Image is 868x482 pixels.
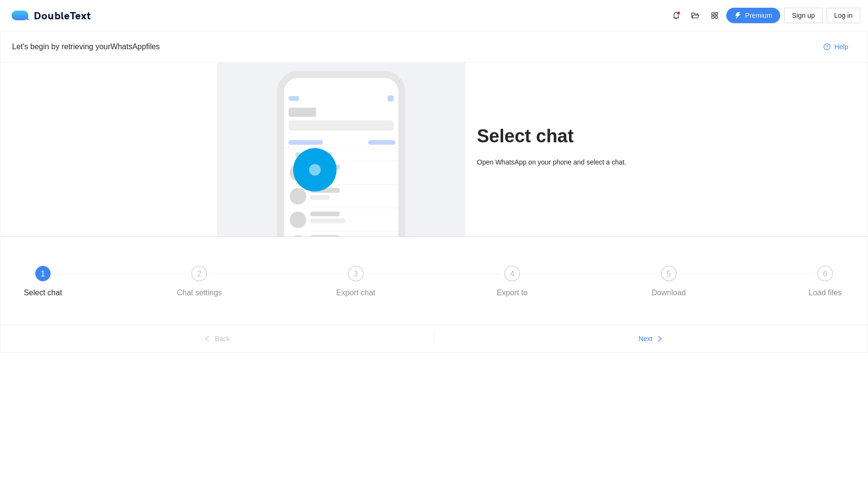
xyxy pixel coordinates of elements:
[177,285,222,301] div: Chat settings
[0,331,434,346] button: leftBack
[668,8,684,23] button: bell
[15,266,171,301] div: 1Select chat
[12,11,91,20] a: logoDoubleText
[641,266,797,301] div: 5Download
[824,43,830,51] span: question-circle
[24,285,62,301] div: Select chat
[707,8,722,23] button: appstore
[651,285,686,301] div: Download
[477,125,651,148] h1: Select chat
[688,12,703,19] span: folder-open
[823,270,827,278] span: 6
[816,39,856,55] button: question-circleHelp
[726,8,780,23] button: thunderboltPremium
[336,285,375,301] div: Export chat
[434,331,868,346] button: Nextright
[827,8,860,23] button: Log in
[197,270,202,278] span: 2
[484,266,640,301] div: 4Export to
[328,266,484,301] div: 3Export chat
[497,285,528,301] div: Export to
[638,333,652,344] span: Next
[784,8,822,23] button: Sign up
[707,12,722,19] span: appstore
[510,270,515,278] span: 4
[745,10,772,21] span: Premium
[734,12,741,20] span: thunderbolt
[797,266,853,301] div: 6Load files
[477,157,651,167] div: Open WhatsApp on your phone and select a chat.
[666,270,671,278] span: 5
[353,270,358,278] span: 3
[171,266,327,301] div: 2Chat settings
[809,285,842,301] div: Load files
[688,8,703,23] button: folder-open
[12,41,816,53] div: Let's begin by retrieving your WhatsApp files
[41,270,45,278] span: 1
[656,335,663,343] span: right
[792,10,814,21] span: Sign up
[12,11,91,20] div: DoubleText
[669,12,683,19] span: bell
[834,41,848,52] span: Help
[12,11,34,20] img: logo
[834,10,853,21] span: Log in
